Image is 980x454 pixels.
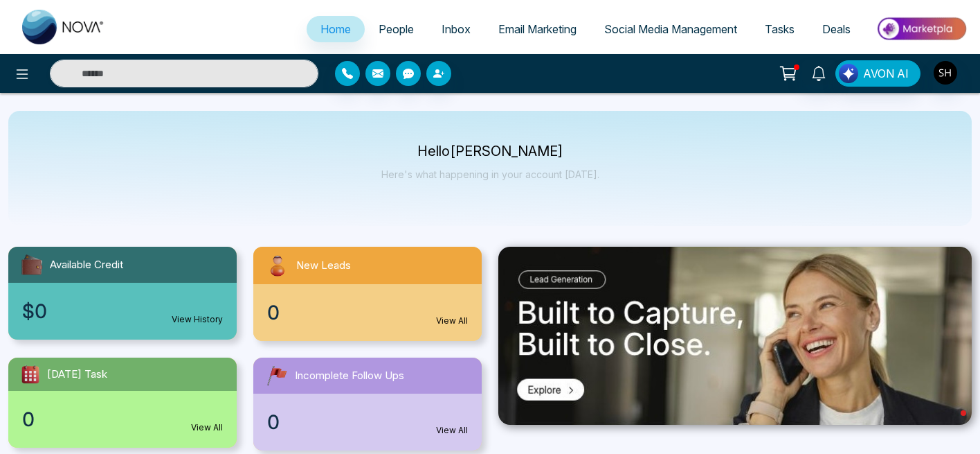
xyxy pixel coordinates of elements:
span: Social Media Management [604,22,737,36]
img: followUps.svg [264,363,289,388]
span: AVON AI [863,65,909,82]
span: 0 [22,405,35,434]
span: 0 [267,408,280,437]
span: Tasks [765,22,795,36]
a: Email Marketing [484,16,590,42]
a: View All [436,315,468,327]
p: Hello [PERSON_NAME] [381,146,599,157]
span: People [379,22,414,36]
span: Inbox [442,22,471,36]
span: Home [320,22,351,36]
a: Inbox [428,16,484,42]
img: Lead Flow [839,64,858,83]
a: Social Media Management [590,16,751,42]
a: New Leads0View All [245,247,490,341]
a: Tasks [751,16,808,42]
span: Available Credit [50,257,123,273]
p: Here's what happening in your account [DATE]. [381,168,599,180]
img: . [498,247,972,425]
span: [DATE] Task [47,367,107,383]
a: Deals [808,16,864,42]
img: todayTask.svg [19,363,42,385]
a: Home [307,16,365,42]
a: View All [191,421,223,434]
img: User Avatar [934,61,957,85]
a: View History [172,313,223,326]
img: Nova CRM Logo [22,10,105,44]
img: availableCredit.svg [19,252,44,277]
span: New Leads [296,258,351,274]
a: View All [436,424,468,437]
img: Market-place.gif [871,13,972,44]
img: newLeads.svg [264,252,291,279]
span: Email Marketing [498,22,577,36]
a: People [365,16,428,42]
a: Incomplete Follow Ups0View All [245,358,490,451]
span: Incomplete Follow Ups [295,368,404,384]
span: $0 [22,297,47,326]
button: AVON AI [835,60,920,87]
span: Deals [822,22,851,36]
iframe: Intercom live chat [933,407,966,440]
span: 0 [267,298,280,327]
